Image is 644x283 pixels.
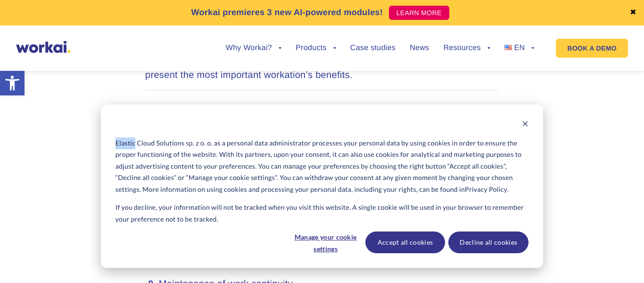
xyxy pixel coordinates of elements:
[101,104,543,268] div: Cookie banner
[443,44,490,52] a: Resources
[365,232,446,253] button: Accept all cookies
[296,44,336,52] a: Products
[465,184,507,196] a: Privacy Policy
[226,44,281,52] a: Why Workai?
[556,39,627,58] a: BOOK A DEMO
[116,202,528,225] p: If you decline, your information will not be tracked when you visit this website. A single cookie...
[504,44,535,52] a: EN
[116,137,528,196] p: Elastic Cloud Solutions sp. z o. o. as a personal data administrator processes your personal data...
[389,6,449,20] a: LEARN MORE
[410,44,429,52] a: News
[448,232,528,253] button: Decline all cookies
[5,202,259,278] iframe: Popup CTA
[350,44,396,52] a: Case studies
[191,6,383,19] p: Workai premieres 3 new AI-powered modules!
[522,119,528,131] button: Dismiss cookie banner
[630,9,636,17] a: ✖
[514,44,525,52] span: EN
[289,232,362,253] button: Manage your cookie settings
